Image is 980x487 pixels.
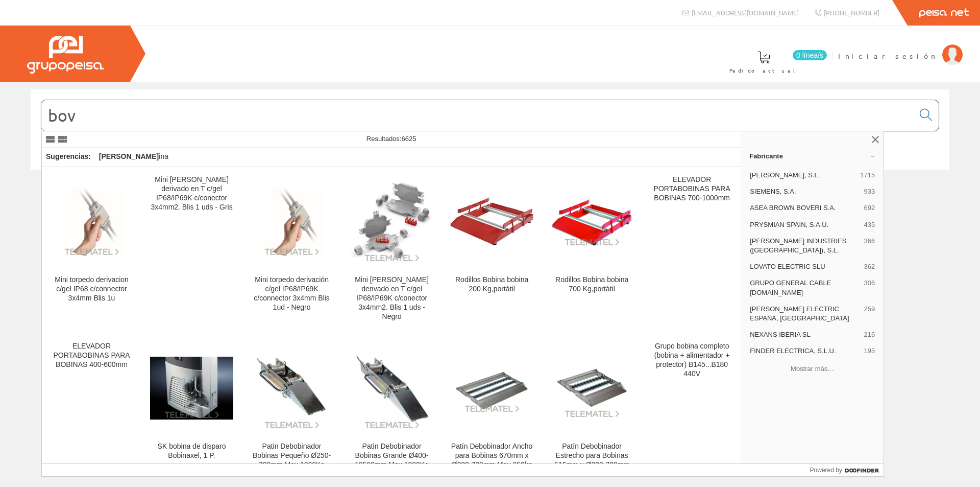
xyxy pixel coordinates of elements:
[350,442,433,470] div: Patin Debobinador Bobinas Grande Ø400-18500mm Max 1000Kg
[750,203,860,213] span: ASEA BROWN BOVERI S.A.
[810,466,842,475] span: Powered by
[150,357,233,419] img: SK bobina de disparo Bobinaxel, 1 P.
[41,100,914,131] input: Buscar...
[838,42,963,52] a: Iniciar sesión
[692,8,799,17] span: [EMAIL_ADDRESS][DOMAIN_NAME]
[50,342,133,369] div: ELEVADOR PORTABOBINAS PARA BOBINAS 400-600mm
[864,346,875,356] span: 195
[864,305,875,323] span: 259
[864,262,875,271] span: 362
[838,51,937,61] span: Iniciar sesión
[350,275,433,321] div: Mini [PERSON_NAME] derivado en T c/gel IP68/IP69K c/conector 3x4mm2. Blis 1 uds - Negro
[401,135,416,143] span: 6625
[350,179,433,263] img: Mini torp derivado en T c/gel IP68/IP69K c/conector 3x4mm2. Blis 1 uds - Negro
[750,262,860,271] span: LOVATO ELECTRIC SLU
[650,342,733,379] div: Grupo bobina completo (bobina + alimentador + protector) B145...B180 440V
[31,182,949,191] div: © Grupo Peisa
[750,305,860,323] span: [PERSON_NAME] ELECTRIC ESPAÑA, [GEOGRAPHIC_DATA]
[864,279,875,297] span: 306
[864,187,875,196] span: 933
[350,346,433,430] img: Patin Debobinador Bobinas Grande Ø400-18500mm Max 1000Kg
[864,237,875,255] span: 366
[793,50,827,60] span: 0 línea/s
[741,148,884,164] a: Fabricante
[750,187,860,196] span: SIEMENS, S.A.
[550,358,633,419] img: Patín Debobinador Estrecho para Bobinas 515mm x Ø200-700mm Max 200kg
[750,330,860,339] span: NEXANS IBERIA SL
[864,203,875,213] span: 692
[450,442,533,470] div: Patín Debobinador Ancho para Bobinas 670mm x Ø200-700mm Max 250kg
[242,167,341,333] a: Mini torpedo derivación c/gel IP68/IP69K c/connector 3x4mm Blis 1ud - Negro Mini torpedo derivaci...
[860,171,875,180] span: 1715
[642,167,742,333] a: ELEVADOR PORTABOBINAS PARA BOBINAS 700-1000mm
[42,167,141,333] a: Mini torpedo derivacion c/gel IP68 c/connector 3x4mm Blis 1u Mini torpedo derivacion c/gel IP68 c...
[745,360,879,377] button: Mostrar más…
[450,275,533,294] div: Rodillos Bobina bobina 200 Kg,portátil
[550,275,633,294] div: Rodillos Bobina bobina 700 Kg,portátil
[50,186,133,256] img: Mini torpedo derivacion c/gel IP68 c/connector 3x4mm Blis 1u
[864,220,875,229] span: 435
[442,167,542,333] a: Rodillos Bobina bobina 200 Kg,portátil Rodillos Bobina bobina 200 Kg,portátil
[650,175,733,203] div: ELEVADOR PORTABOBINAS PARA BOBINAS 700-1000mm
[450,363,533,413] img: Patín Debobinador Ancho para Bobinas 670mm x Ø200-700mm Max 250kg
[550,442,633,479] div: Patín Debobinador Estrecho para Bobinas 515mm x Ø200-700mm Max 200kg
[729,65,799,76] span: Pedido actual
[142,167,241,333] a: Mini [PERSON_NAME] derivado en T c/gel IP68/IP69K c/conector 3x4mm2. Blis 1 uds - Gris
[750,220,860,229] span: PRYSMIAN SPAIN, S.A.U.
[150,175,233,212] div: Mini [PERSON_NAME] derivado en T c/gel IP68/IP69K c/conector 3x4mm2. Blis 1 uds - Gris
[250,346,333,430] img: Patin Debobinador Bobinas Pequeño Ø250-700mm Max 1000Kg
[27,36,104,74] img: Grupo Peisa
[42,150,93,164] div: Sugerencias:
[750,346,860,356] span: FINDER ELECTRICA, S.L.U.
[250,186,333,256] img: Mini torpedo derivación c/gel IP68/IP69K c/connector 3x4mm Blis 1ud - Negro
[50,275,133,303] div: Mini torpedo derivacion c/gel IP68 c/connector 3x4mm Blis 1u
[250,275,333,312] div: Mini torpedo derivación c/gel IP68/IP69K c/connector 3x4mm Blis 1ud - Negro
[366,135,416,143] span: Resultados:
[95,148,173,166] div: ina
[750,171,856,180] span: [PERSON_NAME], S.L.
[864,330,875,339] span: 216
[542,167,642,333] a: Rodillos Bobina bobina 700 Kg,portátil Rodillos Bobina bobina 700 Kg,portátil
[99,152,159,160] strong: [PERSON_NAME]
[342,167,442,333] a: Mini torp derivado en T c/gel IP68/IP69K c/conector 3x4mm2. Blis 1 uds - Negro Mini [PERSON_NAME]...
[250,442,333,470] div: Patin Debobinador Bobinas Pequeño Ø250-700mm Max 1000Kg
[810,464,884,476] a: Powered by
[750,237,860,255] span: [PERSON_NAME] INDUSTRIES ([GEOGRAPHIC_DATA]), S.L.
[150,442,233,460] div: SK bobina de disparo Bobinaxel, 1 P.
[824,8,879,17] span: [PHONE_NUMBER]
[450,197,533,245] img: Rodillos Bobina bobina 200 Kg,portátil
[550,196,633,247] img: Rodillos Bobina bobina 700 Kg,portátil
[750,279,860,297] span: GRUPO GENERAL CABLE [DOMAIN_NAME]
